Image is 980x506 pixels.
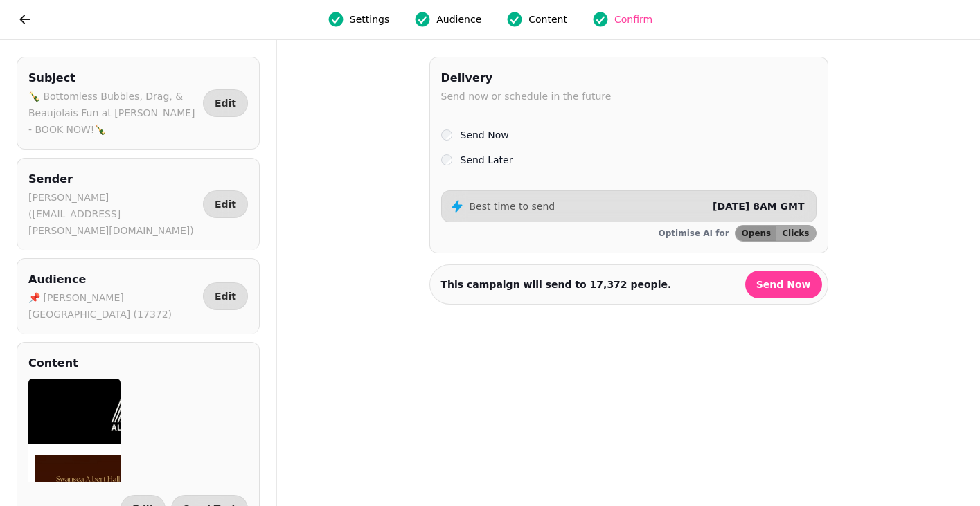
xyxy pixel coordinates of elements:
[203,89,248,117] button: Edit
[528,12,567,26] span: Content
[614,12,652,26] span: Confirm
[745,271,822,298] button: Send Now
[203,190,248,218] button: Edit
[203,282,248,310] button: Edit
[742,229,772,237] span: Opens
[441,278,672,291] p: This campaign will send to people.
[28,289,197,323] p: 📌 [PERSON_NAME] [GEOGRAPHIC_DATA] (17372)
[28,189,197,239] p: [PERSON_NAME] ([EMAIL_ADDRESS][PERSON_NAME][DOMAIN_NAME])
[470,199,555,213] p: Best time to send
[28,69,197,88] h2: Subject
[215,291,236,301] span: Edit
[461,152,513,168] label: Send Later
[713,201,805,212] span: [DATE] 8AM GMT
[215,199,236,209] span: Edit
[590,279,627,290] strong: 17,372
[28,354,78,373] h2: Content
[441,88,612,105] p: Send now or schedule in the future
[215,98,236,108] span: Edit
[782,229,809,237] span: Clicks
[28,270,197,289] h2: Audience
[28,170,197,189] h2: Sender
[28,88,197,138] p: 🍾 Bottomless Bubbles, Drag, & Beaujolais Fun at [PERSON_NAME] - BOOK NOW!🍾
[11,6,39,33] button: go back
[756,280,811,289] span: Send Now
[461,127,509,143] label: Send Now
[441,69,612,88] h2: Delivery
[436,12,481,26] span: Audience
[350,12,389,26] span: Settings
